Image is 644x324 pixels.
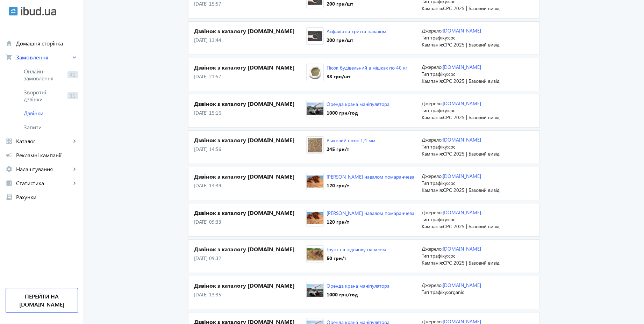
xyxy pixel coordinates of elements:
span: Кампанія: [422,114,443,121]
span: Кампанія: [422,223,443,230]
h4: Дзвінок з каталогу [DOMAIN_NAME] [194,136,306,144]
h4: Дзвінок з каталогу [DOMAIN_NAME] [194,100,306,108]
span: CPC 2025 | Базовий вивід [443,5,500,12]
h4: Дзвінок з каталогу [DOMAIN_NAME] [194,64,306,71]
div: 120 грн /т [327,182,414,189]
span: cpc [448,180,455,186]
p: [DATE] 13:44 [194,37,306,44]
span: Джерело: [422,282,443,288]
span: Тип трафіку: [422,252,448,259]
h4: Дзвінок з каталогу [DOMAIN_NAME] [194,209,306,217]
span: cpc [448,252,455,259]
mat-icon: settings [6,166,13,173]
mat-icon: keyboard_arrow_right [71,166,78,173]
span: Кампанія: [422,259,443,266]
div: 1000 грн /год [327,291,389,298]
span: CPC 2025 | Базовий вивід [443,187,500,193]
div: 200 грн /шт [327,0,386,7]
span: CPC 2025 | Базовий вивід [443,150,500,157]
span: cpc [448,71,455,77]
a: Пісок будівельний в мішках по 40 кг [327,64,407,71]
div: 200 грн /шт [327,37,386,44]
a: [DOMAIN_NAME] [443,173,481,179]
span: Рахунки [16,194,78,201]
a: Оренда крана маніпулятора [327,282,389,289]
span: 41 [67,71,78,78]
img: 23737682eb171483c41408130436262-b1785508a6.jpg [307,211,323,225]
a: [DOMAIN_NAME] [443,136,481,143]
a: [PERSON_NAME] навалом помаранчева [327,210,414,216]
a: Асфальтна крихта навалом [327,28,386,35]
span: cpc [448,107,455,114]
span: Кампанія: [422,41,443,48]
p: [DATE] 15:16 [194,109,306,116]
a: [DOMAIN_NAME] [443,27,481,34]
span: Статистика [16,180,71,187]
span: Кампанія: [422,187,443,193]
a: [PERSON_NAME] навалом помаранчева [327,173,414,180]
p: [DATE] 15:57 [194,0,306,7]
mat-icon: keyboard_arrow_right [71,180,78,187]
span: Джерело: [422,209,443,216]
span: Джерело: [422,173,443,179]
img: 23345682eb17276d1e4243389144230-12c140a6c5.jpg [307,102,323,116]
a: Річковий пісок 1,4 мм [327,137,375,144]
a: [DOMAIN_NAME] [443,64,481,70]
p: [DATE] 09:33 [194,218,306,225]
h4: Дзвінок з каталогу [DOMAIN_NAME] [194,245,306,253]
a: [DOMAIN_NAME] [443,245,481,252]
span: CPC 2025 | Базовий вивід [443,114,500,121]
span: Онлайн-замовлення [24,68,65,82]
mat-icon: keyboard_arrow_right [71,54,78,61]
mat-icon: campaign [6,152,13,159]
span: Тип трафіку: [422,71,448,77]
span: Кампанія: [422,5,443,12]
span: Налаштування [16,166,71,173]
a: Грунт на підсипку навалом [327,246,386,253]
a: [DOMAIN_NAME] [443,282,481,288]
span: Джерело: [422,64,443,70]
a: Перейти на [DOMAIN_NAME] [6,288,78,313]
mat-icon: shopping_cart [6,54,13,61]
span: Кампанія: [422,150,443,157]
h4: Дзвінок з каталогу [DOMAIN_NAME] [194,173,306,180]
mat-icon: receipt_long [6,194,13,201]
span: Домашня сторінка [16,40,78,47]
img: 23737682eb171483c41408130436262-b1785508a6.jpg [307,174,323,189]
h4: Дзвінок з каталогу [DOMAIN_NAME] [194,27,306,35]
span: CPC 2025 | Базовий вивід [443,78,500,84]
span: Тип трафіку: [422,107,448,114]
img: ibud.svg [9,7,18,16]
a: [DOMAIN_NAME] [443,100,481,107]
span: Тип трафіку: [422,143,448,150]
span: Тип трафіку: [422,34,448,41]
div: 38 грн /шт [327,73,407,80]
h4: Дзвінок з каталогу [DOMAIN_NAME] [194,282,306,289]
span: Тип трафіку: [422,289,448,295]
span: cpc [448,216,455,223]
span: Джерело: [422,27,443,34]
a: [DOMAIN_NAME] [443,209,481,216]
p: [DATE] 14:56 [194,146,306,153]
div: 120 грн /т [327,218,414,225]
span: cpc [448,143,455,150]
img: 23345682eb17276d1e4243389144230-12c140a6c5.jpg [307,283,323,298]
span: Зворотні дзвінки [24,89,65,103]
span: 11 [67,92,78,99]
span: Запити [24,124,78,131]
span: CPC 2025 | Базовий вивід [443,223,500,230]
mat-icon: grid_view [6,138,13,145]
span: Джерело: [422,245,443,252]
span: Замовлення [16,54,71,61]
div: 1000 грн /год [327,109,389,116]
div: 245 грн /т [327,146,375,153]
p: [DATE] 21:57 [194,73,306,80]
span: cpc [448,34,455,41]
span: Джерело: [422,100,443,107]
img: 23740682eb171c0f009428771339925-9a8d5c096f.jpg [307,29,323,43]
span: Дзвінки [24,110,78,117]
img: ibud_text.svg [21,7,56,16]
a: Оренда крана маніпулятора [327,101,389,107]
img: 23740682eb16fe2a898523588273313-9f36f3ee95.jpg [307,65,323,80]
span: Каталог [16,138,71,145]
